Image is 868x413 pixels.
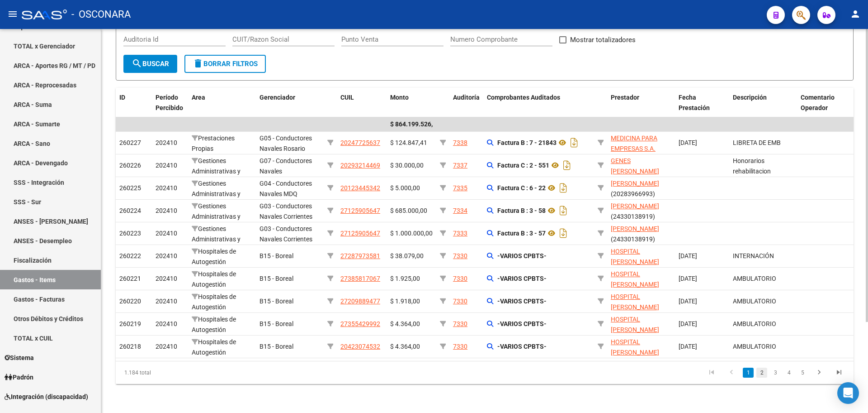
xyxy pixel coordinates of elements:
[259,180,312,197] span: G04 - Conductores Navales MDQ
[340,162,380,169] span: 20293214469
[192,202,241,231] span: Gestiones Administrativas y Otros
[156,139,177,146] span: 202410
[156,184,177,192] span: 202410
[116,88,152,118] datatable-header-cell: ID
[156,320,177,327] span: 202410
[756,368,767,378] a: 2
[192,338,236,356] span: Hospitales de Autogestión
[837,382,859,404] div: Open Intercom Messenger
[5,353,34,363] span: Sistema
[733,139,781,146] span: LIBRETA DE EMB
[453,296,467,307] div: 7330
[611,157,659,175] span: GENES [PERSON_NAME]
[156,162,177,169] span: 202410
[259,157,321,195] span: G07 - Conductores Navales [GEOGRAPHIC_DATA][PERSON_NAME]
[611,224,671,243] div: (24330138919)
[453,94,480,101] span: Auditoría
[568,135,580,150] i: Descargar documento
[570,34,636,45] span: Mostrar totalizadores
[733,94,767,101] span: Descripción
[390,252,424,259] span: $ 38.079,00
[156,298,177,305] span: 202410
[611,94,639,101] span: Prestador
[679,343,697,350] span: [DATE]
[119,275,141,282] span: 260221
[611,314,671,333] div: (30999282292)
[259,343,293,350] span: B15 - Boreal
[340,275,380,282] span: 27385817067
[259,202,312,220] span: G03 - Conductores Navales Corrientes
[119,298,141,305] span: 260220
[703,368,720,378] a: go to first page
[743,368,754,378] a: 1
[453,319,467,329] div: 7330
[340,139,380,146] span: 20247725637
[259,320,293,327] span: B15 - Boreal
[733,252,774,259] span: INTERNACIÓN
[733,343,776,350] span: AMBULATORIO
[611,270,659,288] span: HOSPITAL [PERSON_NAME]
[679,94,710,111] span: Fecha Prestación
[390,94,409,101] span: Monto
[611,134,657,152] span: MEDICINA PARA EMPRESAS S.A.
[156,207,177,214] span: 202410
[733,275,776,282] span: AMBULATORIO
[390,162,424,169] span: $ 30.000,00
[797,88,865,118] datatable-header-cell: Comentario Operador
[390,207,427,214] span: $ 685.000,00
[741,365,755,380] li: page 1
[679,252,697,259] span: [DATE]
[611,269,671,288] div: (30999282292)
[497,275,547,282] strong: -VARIOS CPBTS-
[453,138,467,148] div: 7338
[152,88,188,118] datatable-header-cell: Período Percibido
[729,88,797,118] datatable-header-cell: Descripción
[782,365,796,380] li: page 4
[769,365,782,380] li: page 3
[340,343,380,350] span: 20423074532
[679,298,697,305] span: [DATE]
[797,368,808,378] a: 5
[607,88,675,118] datatable-header-cell: Prestador
[256,88,324,118] datatable-header-cell: Gerenciador
[119,252,141,259] span: 260222
[259,298,293,305] span: B15 - Boreal
[156,94,183,111] span: Período Percibido
[723,368,740,378] a: go to previous page
[116,361,262,384] div: 1.184 total
[611,225,659,232] span: [PERSON_NAME]
[611,316,659,333] span: HOSPITAL [PERSON_NAME]
[449,88,483,118] datatable-header-cell: Auditoría
[770,368,781,378] a: 3
[119,162,141,169] span: 260226
[119,139,141,146] span: 260227
[497,343,547,350] strong: -VARIOS CPBTS-
[611,178,671,197] div: (20283966993)
[156,343,177,350] span: 202410
[390,139,427,146] span: $ 124.847,41
[119,230,141,237] span: 260223
[733,298,776,305] span: AMBULATORIO
[497,320,547,327] strong: -VARIOS CPBTS-
[453,274,467,284] div: 7330
[453,228,467,239] div: 7333
[611,338,659,356] span: HOSPITAL [PERSON_NAME]
[453,183,467,193] div: 7335
[796,365,809,380] li: page 5
[390,275,420,282] span: $ 1.925,00
[611,180,659,187] span: [PERSON_NAME]
[259,275,293,282] span: B15 - Boreal
[192,225,241,253] span: Gestiones Administrativas y Otros
[733,157,771,175] span: Honorarios rehabilitacion
[390,120,440,128] span: $ 864.199.526,93
[340,94,354,101] span: CUIL
[733,320,776,327] span: AMBULATORIO
[497,207,546,214] strong: Factura B : 3 - 58
[611,292,671,311] div: (30999282292)
[192,293,236,311] span: Hospitales de Autogestión
[119,343,141,350] span: 260218
[497,230,546,237] strong: Factura B : 3 - 57
[453,341,467,352] div: 7330
[192,94,205,101] span: Area
[390,320,420,327] span: $ 4.364,00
